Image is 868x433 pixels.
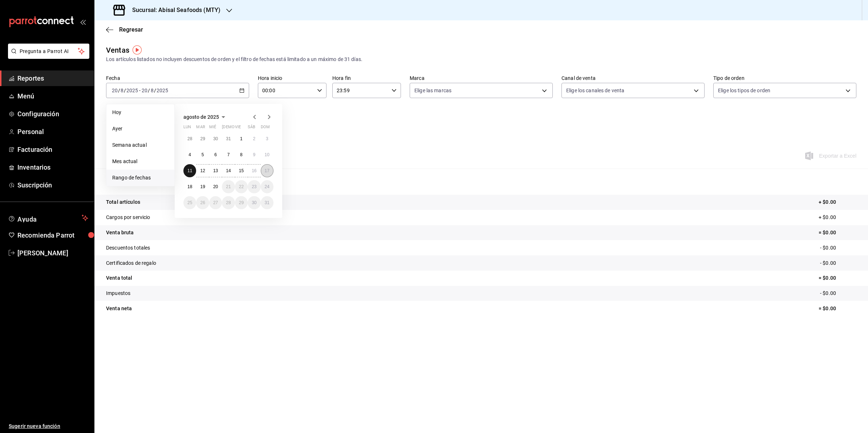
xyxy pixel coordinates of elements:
abbr: 12 de agosto de 2025 [200,168,205,173]
abbr: miércoles [209,125,216,132]
button: 31 de agosto de 2025 [261,196,273,209]
input: -- [141,88,148,93]
abbr: 25 de agosto de 2025 [187,200,192,205]
abbr: 16 de agosto de 2025 [252,168,256,173]
button: 29 de agosto de 2025 [235,196,248,209]
span: Configuración [17,109,88,119]
span: / [154,88,156,93]
input: ---- [156,88,169,93]
abbr: 19 de agosto de 2025 [200,184,205,189]
abbr: 14 de agosto de 2025 [226,168,231,173]
span: Semana actual [112,141,169,149]
button: 20 de agosto de 2025 [209,180,222,193]
button: 23 de agosto de 2025 [248,180,260,193]
p: + $0.00 [819,198,856,206]
button: 19 de agosto de 2025 [196,180,209,193]
span: Personal [17,127,88,137]
button: 4 de agosto de 2025 [183,148,196,161]
input: -- [111,88,118,93]
span: [PERSON_NAME] [17,248,88,258]
button: 28 de julio de 2025 [183,132,196,145]
button: 29 de julio de 2025 [196,132,209,145]
abbr: 31 de agosto de 2025 [265,200,269,205]
button: 5 de agosto de 2025 [196,148,209,161]
button: 12 de agosto de 2025 [196,164,209,177]
abbr: 28 de agosto de 2025 [226,200,231,205]
abbr: 11 de agosto de 2025 [187,168,192,173]
button: 2 de agosto de 2025 [248,132,260,145]
abbr: viernes [235,125,241,132]
span: Mes actual [112,158,169,165]
abbr: 3 de agosto de 2025 [266,136,268,141]
button: 30 de julio de 2025 [209,132,222,145]
span: agosto de 2025 [183,114,219,120]
span: / [148,88,150,93]
button: 31 de julio de 2025 [222,132,235,145]
abbr: 28 de julio de 2025 [187,136,192,141]
button: 18 de agosto de 2025 [183,180,196,193]
button: 11 de agosto de 2025 [183,164,196,177]
span: Rango de fechas [112,174,169,182]
abbr: 8 de agosto de 2025 [240,152,243,157]
label: Marca [410,76,553,81]
p: = $0.00 [819,229,856,236]
abbr: 4 de agosto de 2025 [188,152,191,157]
p: - $0.00 [820,290,856,297]
span: Elige los canales de venta [566,87,624,94]
button: Pregunta a Parrot AI [8,44,89,59]
p: - $0.00 [820,259,856,267]
button: 17 de agosto de 2025 [261,164,273,177]
button: 28 de agosto de 2025 [222,196,235,209]
abbr: domingo [261,125,270,132]
abbr: 2 de agosto de 2025 [253,136,255,141]
abbr: 30 de julio de 2025 [213,136,218,141]
abbr: 7 de agosto de 2025 [227,152,230,157]
abbr: 1 de agosto de 2025 [240,136,243,141]
span: Recomienda Parrot [17,230,88,240]
button: 22 de agosto de 2025 [235,180,248,193]
button: 27 de agosto de 2025 [209,196,222,209]
button: Regresar [106,26,143,33]
abbr: sábado [248,125,255,132]
p: Impuestos [106,290,130,297]
abbr: 30 de agosto de 2025 [252,200,256,205]
abbr: 9 de agosto de 2025 [253,152,255,157]
span: Elige los tipos de orden [718,87,770,94]
abbr: 20 de agosto de 2025 [213,184,218,189]
p: = $0.00 [819,305,856,312]
abbr: 21 de agosto de 2025 [226,184,231,189]
button: agosto de 2025 [183,113,228,121]
button: 13 de agosto de 2025 [209,164,222,177]
abbr: martes [196,125,205,132]
abbr: 29 de julio de 2025 [200,136,205,141]
abbr: 27 de agosto de 2025 [213,200,218,205]
span: Hoy [112,109,169,116]
button: 24 de agosto de 2025 [261,180,273,193]
p: Cargos por servicio [106,214,150,221]
button: 6 de agosto de 2025 [209,148,222,161]
span: Ayuda [17,214,79,222]
p: Resumen [106,177,856,186]
abbr: 29 de agosto de 2025 [239,200,244,205]
label: Tipo de orden [713,76,856,81]
label: Fecha [106,76,249,81]
span: - [139,88,141,93]
button: 10 de agosto de 2025 [261,148,273,161]
label: Hora inicio [258,76,326,81]
span: Ayer [112,125,169,133]
abbr: 23 de agosto de 2025 [252,184,256,189]
abbr: 17 de agosto de 2025 [265,168,269,173]
span: Menú [17,91,88,101]
button: open_drawer_menu [80,19,86,25]
button: 3 de agosto de 2025 [261,132,273,145]
button: 25 de agosto de 2025 [183,196,196,209]
span: Suscripción [17,180,88,190]
span: Regresar [119,26,143,33]
button: 1 de agosto de 2025 [235,132,248,145]
button: Tooltip marker [133,45,142,54]
button: 15 de agosto de 2025 [235,164,248,177]
span: Facturación [17,145,88,154]
p: Venta neta [106,305,132,312]
p: + $0.00 [819,214,856,221]
span: / [118,88,120,93]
